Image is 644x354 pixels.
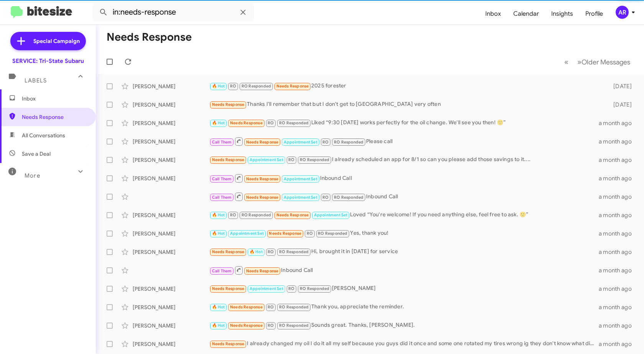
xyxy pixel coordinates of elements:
[209,211,599,219] div: Loved “You're welcome! If you need anything else, feel free to ask. 🙂”
[33,37,80,45] span: Special Campaign
[246,268,279,273] span: Needs Response
[230,84,236,89] span: RO
[209,321,599,330] div: Sounds great. Thanks, [PERSON_NAME].
[10,32,86,50] a: Special Campaign
[212,212,225,217] span: 🔥 Hot
[250,286,283,291] span: Appointment Set
[545,3,579,25] a: Insights
[250,249,263,254] span: 🔥 Hot
[564,57,568,67] span: «
[230,231,264,236] span: Appointment Set
[507,3,545,25] span: Calendar
[209,137,599,146] div: Please call
[133,322,209,329] div: [PERSON_NAME]
[599,175,638,182] div: a month ago
[603,82,638,90] div: [DATE]
[209,339,599,348] div: I already changed my oil I do it all my self because you guys did it once and some one rotated my...
[268,249,274,254] span: RO
[212,84,225,89] span: 🔥 Hot
[279,120,309,125] span: RO Responded
[209,173,599,183] div: Inbound Call
[276,212,309,217] span: Needs Response
[242,212,271,217] span: RO Responded
[599,322,638,329] div: a month ago
[334,195,363,200] span: RO Responded
[133,156,209,164] div: [PERSON_NAME]
[288,286,294,291] span: RO
[599,138,638,145] div: a month ago
[573,54,635,70] button: Next
[230,120,263,125] span: Needs Response
[276,84,309,89] span: Needs Response
[616,6,629,19] div: AR
[212,323,225,328] span: 🔥 Hot
[133,211,209,219] div: [PERSON_NAME]
[212,249,245,254] span: Needs Response
[279,323,309,328] span: RO Responded
[133,340,209,348] div: [PERSON_NAME]
[22,150,51,158] span: Save a Deal
[284,195,317,200] span: Appointment Set
[212,157,245,162] span: Needs Response
[300,157,329,162] span: RO Responded
[246,140,279,145] span: Needs Response
[609,6,636,19] button: AR
[246,176,279,181] span: Needs Response
[560,54,573,70] button: Previous
[318,231,347,236] span: RO Responded
[209,119,599,127] div: Liked “9:30 [DATE] works perfectly for the oil change. We'll see you then! 🙂”
[212,305,225,310] span: 🔥 Hot
[212,268,232,273] span: Call Them
[242,84,271,89] span: RO Responded
[212,120,225,125] span: 🔥 Hot
[246,195,279,200] span: Needs Response
[307,231,313,236] span: RO
[133,303,209,311] div: [PERSON_NAME]
[582,58,630,66] span: Older Messages
[334,140,363,145] span: RO Responded
[93,3,254,21] input: Search
[25,172,40,179] span: More
[599,303,638,311] div: a month ago
[599,285,638,293] div: a month ago
[599,248,638,256] div: a month ago
[209,192,599,201] div: Inbound Call
[579,3,609,25] a: Profile
[212,286,245,291] span: Needs Response
[212,341,245,346] span: Needs Response
[133,119,209,127] div: [PERSON_NAME]
[25,77,47,84] span: Labels
[268,120,274,125] span: RO
[279,305,309,310] span: RO Responded
[133,138,209,145] div: [PERSON_NAME]
[577,57,582,67] span: »
[560,54,635,70] nav: Page navigation example
[212,195,232,200] span: Call Them
[599,193,638,201] div: a month ago
[230,305,263,310] span: Needs Response
[133,248,209,256] div: [PERSON_NAME]
[209,284,599,293] div: [PERSON_NAME]
[603,101,638,109] div: [DATE]
[209,303,599,311] div: Thank you, appreciate the reminder.
[212,176,232,181] span: Call Them
[209,82,603,91] div: 2025 forester
[322,195,329,200] span: RO
[212,102,245,107] span: Needs Response
[230,323,263,328] span: Needs Response
[133,175,209,182] div: [PERSON_NAME]
[599,230,638,237] div: a month ago
[268,305,274,310] span: RO
[133,101,209,109] div: [PERSON_NAME]
[599,267,638,274] div: a month ago
[599,211,638,219] div: a month ago
[209,155,599,164] div: I already scheduled an app for 8/1 so can you please add those savings to it....
[269,231,301,236] span: Needs Response
[300,286,329,291] span: RO Responded
[250,157,283,162] span: Appointment Set
[599,156,638,164] div: a month ago
[599,119,638,127] div: a month ago
[279,249,309,254] span: RO Responded
[230,212,236,217] span: RO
